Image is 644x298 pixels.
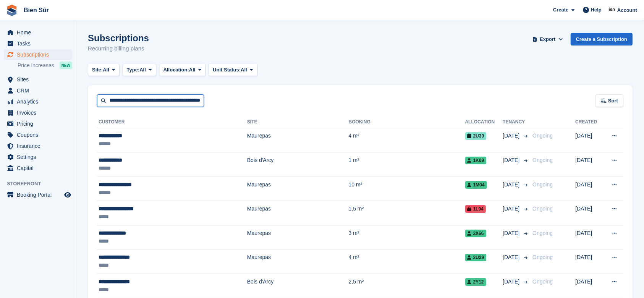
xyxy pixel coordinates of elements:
[575,177,603,201] td: [DATE]
[17,130,63,140] span: Coupons
[608,97,618,105] span: Sort
[17,141,63,151] span: Insurance
[575,128,603,152] td: [DATE]
[465,254,487,261] span: 2U29
[17,38,63,49] span: Tasks
[4,49,72,60] a: menu
[17,189,63,200] span: Booking Portal
[17,49,63,60] span: Subscriptions
[531,33,565,45] button: Export
[465,230,486,237] span: 2X66
[349,152,465,177] td: 1 m²
[247,152,349,177] td: Bois d'Arcy
[6,5,18,16] img: stora-icon-8386f47178a22dfd0bd8f6a31ec36ba5ce8667c1dd55bd0f319d3a0aa187defe.svg
[17,107,63,118] span: Invoices
[532,157,553,163] span: Ongoing
[4,163,72,173] a: menu
[17,152,63,162] span: Settings
[247,225,349,250] td: Maurepas
[575,116,603,128] th: Created
[17,27,63,38] span: Home
[349,249,465,274] td: 4 m²
[465,181,487,189] span: 1M04
[4,118,72,129] a: menu
[503,253,521,261] span: [DATE]
[575,152,603,177] td: [DATE]
[349,225,465,250] td: 3 m²
[189,66,196,74] span: All
[127,66,140,74] span: Type:
[465,132,487,140] span: 2U30
[465,205,486,213] span: 1L94
[103,66,109,74] span: All
[247,128,349,152] td: Maurepas
[532,230,553,236] span: Ongoing
[532,181,553,188] span: Ongoing
[163,66,189,74] span: Allocation:
[503,278,521,286] span: [DATE]
[4,130,72,140] a: menu
[349,201,465,225] td: 1,5 m²
[241,66,247,74] span: All
[349,128,465,152] td: 4 m²
[608,6,616,14] img: Asmaa Habri
[4,27,72,38] a: menu
[503,132,521,140] span: [DATE]
[18,62,54,69] span: Price increases
[503,181,521,189] span: [DATE]
[465,157,487,164] span: 1K09
[139,66,146,74] span: All
[571,33,633,45] a: Create a Subscription
[575,249,603,274] td: [DATE]
[88,64,120,76] button: Site: All
[17,118,63,129] span: Pricing
[503,116,529,128] th: Tenancy
[88,44,149,53] p: Recurring billing plans
[465,278,486,286] span: 2Y12
[4,38,72,49] a: menu
[88,33,149,43] h1: Subscriptions
[247,116,349,128] th: Site
[540,36,555,43] span: Export
[159,64,206,76] button: Allocation: All
[575,225,603,250] td: [DATE]
[617,6,637,14] span: Account
[503,156,521,164] span: [DATE]
[4,189,72,200] a: menu
[532,279,553,285] span: Ongoing
[532,254,553,260] span: Ongoing
[247,201,349,225] td: Maurepas
[575,201,603,225] td: [DATE]
[4,107,72,118] a: menu
[7,180,76,188] span: Storefront
[503,229,521,237] span: [DATE]
[532,133,553,139] span: Ongoing
[4,85,72,96] a: menu
[21,4,52,16] a: Bien Sûr
[532,206,553,212] span: Ongoing
[92,66,103,74] span: Site:
[18,61,72,70] a: Price increases NEW
[591,6,602,14] span: Help
[503,205,521,213] span: [DATE]
[213,66,241,74] span: Unit Status:
[209,64,257,76] button: Unit Status: All
[247,177,349,201] td: Maurepas
[4,141,72,151] a: menu
[17,74,63,85] span: Sites
[553,6,568,14] span: Create
[17,96,63,107] span: Analytics
[17,163,63,173] span: Capital
[349,116,465,128] th: Booking
[4,74,72,85] a: menu
[123,64,156,76] button: Type: All
[465,116,503,128] th: Allocation
[17,85,63,96] span: CRM
[60,62,72,69] div: NEW
[247,249,349,274] td: Maurepas
[63,190,72,199] a: Preview store
[349,177,465,201] td: 10 m²
[4,96,72,107] a: menu
[97,116,247,128] th: Customer
[4,152,72,162] a: menu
